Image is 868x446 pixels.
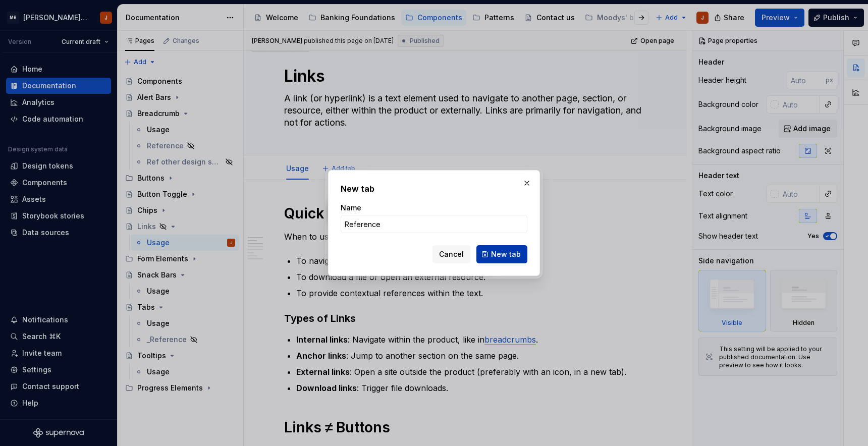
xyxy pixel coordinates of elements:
h2: New tab [341,183,527,195]
button: Cancel [432,245,470,263]
span: Cancel [439,249,464,259]
button: New tab [476,245,527,263]
span: New tab [491,249,521,259]
label: Name [341,203,361,213]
